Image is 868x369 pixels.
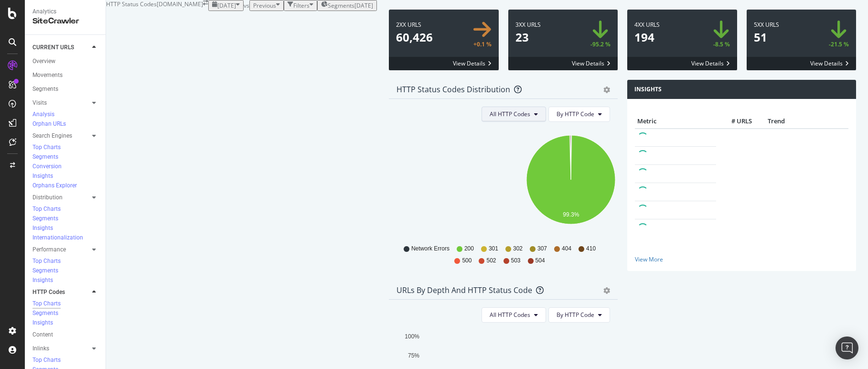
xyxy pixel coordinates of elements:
a: Segments [32,214,99,224]
a: Insights [32,224,99,233]
div: Top Charts [32,143,61,152]
span: 410 [586,245,596,253]
div: Overview [32,56,55,66]
span: 301 [489,245,498,253]
div: Segments [32,215,58,223]
div: Insights [32,276,53,284]
a: Analysis [32,110,99,119]
th: # URLS [716,114,754,129]
span: By HTTP Code [557,110,594,118]
a: Top Charts [32,205,99,214]
a: Top Charts [32,257,99,266]
span: All HTTP Codes [490,311,530,319]
div: Analysis [32,110,54,119]
a: Segments [32,152,99,162]
a: View More [635,255,848,263]
span: vs [244,1,249,10]
div: Insights [32,319,53,327]
a: Overview [32,56,99,66]
a: Top Charts [32,143,99,152]
div: gear [603,87,610,93]
span: Segments [328,1,354,10]
div: Top Charts [32,300,61,308]
div: Insights [32,172,53,180]
a: Content [32,330,99,340]
h4: Insights [634,85,662,94]
text: 75% [408,352,419,359]
span: By HTTP Code [557,311,594,319]
a: Top Charts [32,299,99,309]
span: 307 [537,245,547,253]
div: Top Charts [32,205,61,213]
div: Open Intercom Messenger [836,336,858,359]
svg: A chart. [396,130,745,240]
div: Distribution [32,193,63,203]
a: Visits [32,98,89,108]
a: Insights [32,276,99,285]
div: Orphans Explorer [32,182,77,190]
div: Segments [32,153,58,161]
div: Visits [32,98,47,108]
div: HTTP Status Codes Distribution [396,85,510,94]
a: Segments [32,309,99,318]
div: Top Charts [32,356,61,364]
a: Performance [32,245,89,255]
a: Segments [32,266,99,276]
a: Orphans Explorer [32,181,99,191]
a: Segments [32,84,99,94]
th: Trend [754,114,798,129]
div: Search Engines [32,131,72,141]
div: Movements [32,70,63,80]
div: Performance [32,245,66,255]
div: URLs by Depth and HTTP Status Code [396,285,532,295]
div: Internationalization [32,234,83,242]
span: Network Errors [411,245,450,253]
button: All HTTP Codes [482,107,546,122]
div: HTTP Codes [32,287,65,297]
span: All HTTP Codes [490,110,530,118]
a: Search Engines [32,131,89,141]
a: Internationalization [32,233,93,243]
span: 500 [462,257,472,265]
div: Content [32,330,53,340]
div: Top Charts [32,257,61,265]
a: Inlinks [32,344,89,354]
span: Previous [253,1,276,10]
div: gear [603,287,610,294]
text: 99.3% [563,211,579,218]
a: Distribution [32,193,89,203]
text: 100% [405,333,419,340]
div: Conversion [32,163,62,171]
div: Segments [32,309,58,317]
span: 200 [464,245,474,253]
a: HTTP Codes [32,287,89,297]
div: Analytics [32,8,98,16]
a: Insights [32,172,99,181]
span: 302 [513,245,523,253]
span: 404 [562,245,571,253]
th: Metric [635,114,716,129]
span: 502 [486,257,496,265]
span: 503 [511,257,521,265]
div: Segments [32,84,58,94]
div: Inlinks [32,344,49,354]
a: Movements [32,70,99,80]
div: CURRENT URLS [32,43,74,53]
span: 2025 Oct. 12th [217,1,236,10]
div: Orphan URLs [32,120,66,128]
button: All HTTP Codes [482,307,546,323]
a: Orphan URLs [32,119,99,129]
a: Conversion [32,162,99,172]
a: Top Charts [32,356,99,365]
div: Segments [32,267,58,275]
div: Insights [32,224,53,232]
div: Filters [293,1,310,10]
span: 504 [536,257,545,265]
a: CURRENT URLS [32,43,89,53]
div: SiteCrawler [32,16,98,27]
div: [DATE] [354,1,373,10]
a: Insights [32,318,99,328]
button: By HTTP Code [548,307,610,323]
button: By HTTP Code [548,107,610,122]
